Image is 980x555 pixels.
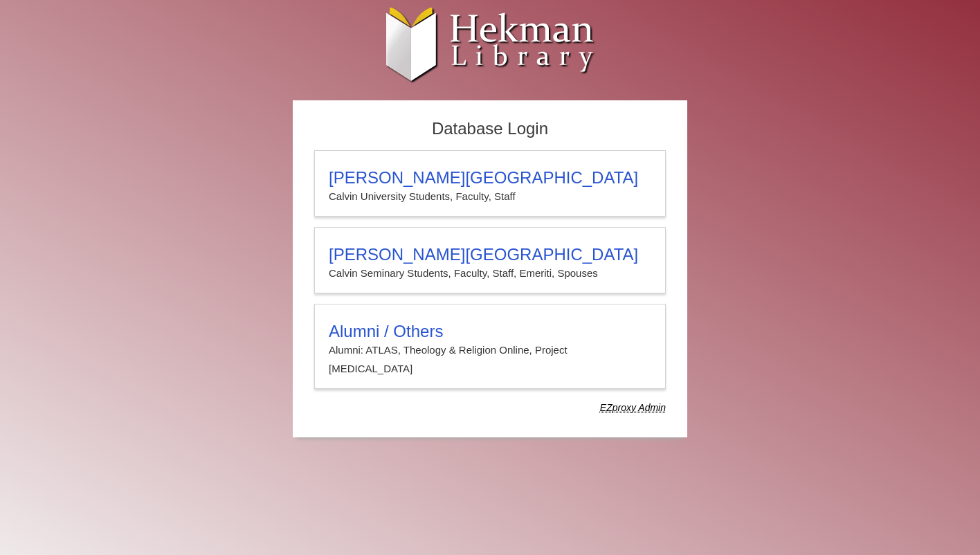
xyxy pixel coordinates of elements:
[329,245,651,264] h3: [PERSON_NAME][GEOGRAPHIC_DATA]
[329,322,651,378] summary: Alumni / OthersAlumni: ATLAS, Theology & Religion Online, Project [MEDICAL_DATA]
[314,150,666,217] a: [PERSON_NAME][GEOGRAPHIC_DATA]Calvin University Students, Faculty, Staff
[329,341,651,378] p: Alumni: ATLAS, Theology & Religion Online, Project [MEDICAL_DATA]
[600,402,666,413] dfn: Use Alumni login
[307,115,673,143] h2: Database Login
[314,227,666,293] a: [PERSON_NAME][GEOGRAPHIC_DATA]Calvin Seminary Students, Faculty, Staff, Emeriti, Spouses
[329,322,651,341] h3: Alumni / Others
[329,264,651,282] p: Calvin Seminary Students, Faculty, Staff, Emeriti, Spouses
[329,188,651,206] p: Calvin University Students, Faculty, Staff
[329,168,651,188] h3: [PERSON_NAME][GEOGRAPHIC_DATA]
